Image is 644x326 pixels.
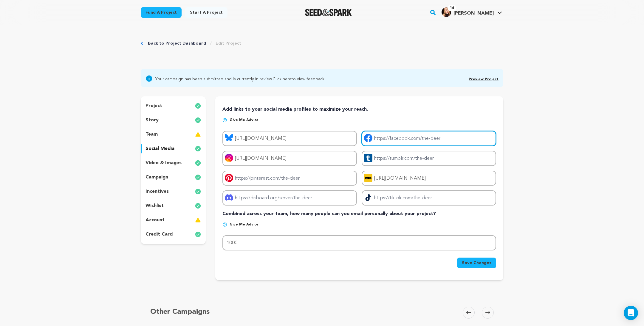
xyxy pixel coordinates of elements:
span: Your campaign has been submitted and is currently in review. to view feedback. [155,75,325,82]
div: Open Intercom Messenger [624,306,638,320]
button: project [141,101,206,111]
img: check-circle-full.svg [195,145,201,152]
h5: Other Campaigns [150,307,210,317]
input: https://bsky.app/profile/the-deer [222,131,357,146]
button: video & images [141,158,206,168]
img: check-circle-full.svg [195,159,201,167]
input: https://imdb.com/the-deer [362,171,496,186]
img: check-circle-full.svg [195,102,201,109]
button: campaign [141,173,206,182]
input: https://tiktok.com/the-deer [362,190,496,206]
img: help-circle.svg [222,118,227,123]
button: wishlist [141,201,206,211]
p: social media [145,145,174,152]
img: 9bca477974fd9e9f.jpg [442,7,451,17]
a: Fund a project [141,7,182,18]
img: check-circle-full.svg [195,117,201,124]
input: # of email addresses... [222,235,496,250]
p: story [145,117,159,124]
a: Back to Project Dashboard [148,40,206,46]
span: 16 [448,5,456,11]
p: campaign [145,174,168,181]
button: story [141,115,206,125]
input: https://tumblr.com/the-deer [362,151,496,166]
p: incentives [145,188,169,195]
input: https://disboard.org/server/the-deer [222,190,357,206]
p: project [145,102,162,109]
span: [PERSON_NAME] [453,11,494,16]
img: warning-full.svg [195,131,201,138]
img: check-circle-full.svg [195,202,201,209]
a: Julia C.'s Profile [440,6,503,17]
input: https://facebook.com/the-deer [362,131,496,146]
span: Give me advice [230,222,258,227]
span: Save Changes [462,260,491,266]
img: warning-full.svg [195,217,201,224]
p: wishlist [145,202,164,209]
p: Combined across your team, how many people can you email personally about your project? [222,210,496,217]
p: Add links to your social media profiles to maximize your reach. [222,106,496,113]
div: Julia C.'s Profile [442,7,494,17]
a: Preview Project [469,78,499,81]
img: Seed&Spark Logo Dark Mode [305,9,352,16]
a: Edit Project [216,40,241,46]
a: Seed&Spark Homepage [305,9,352,16]
input: https://pinterest.com/the-deer [222,171,357,186]
button: incentives [141,187,206,196]
button: credit card [141,230,206,239]
a: Start a project [185,7,227,18]
p: credit card [145,231,173,238]
p: video & images [145,159,182,167]
img: help-circle.svg [222,222,227,227]
span: Julia C.'s Profile [440,6,503,19]
input: https://instagram.com/the-deer [222,151,357,166]
button: Save Changes [457,258,496,268]
span: Give me advice [230,118,258,123]
div: Breadcrumb [141,40,241,46]
img: check-circle-full.svg [195,231,201,238]
p: account [145,217,165,224]
p: team [145,131,158,138]
a: Click here [273,77,291,81]
button: account [141,215,206,225]
img: check-circle-full.svg [195,188,201,195]
button: team [141,130,206,139]
img: check-circle-full.svg [195,174,201,181]
button: social media [141,144,206,153]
